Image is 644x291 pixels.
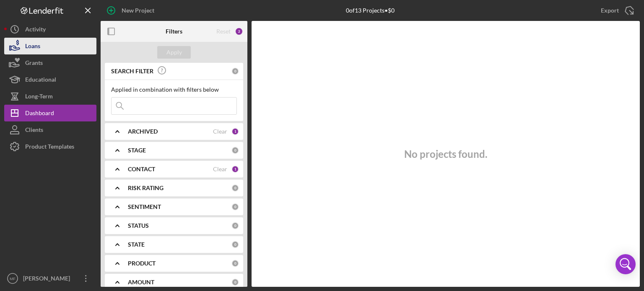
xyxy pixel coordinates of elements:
div: Long-Term [25,88,53,107]
div: 0 [231,67,239,75]
button: Export [592,2,640,19]
button: New Project [101,2,163,19]
b: PRODUCT [128,260,156,267]
div: 0 of 13 Projects • $0 [346,7,395,14]
div: 1 [231,128,239,135]
button: Product Templates [4,138,96,155]
b: STAGE [128,147,146,154]
div: Applied in combination with filters below [111,86,237,93]
div: 0 [231,203,239,211]
div: 0 [231,222,239,229]
div: Educational [25,71,56,90]
button: Educational [4,71,96,88]
button: Clients [4,121,96,138]
div: Dashboard [25,105,54,124]
div: Open Intercom Messenger [615,254,636,274]
text: MF [10,276,16,281]
div: Export [601,2,619,19]
div: Clients [25,121,43,140]
b: RISK RATING [128,185,164,191]
b: CONTACT [128,166,155,173]
div: Clear [213,166,227,173]
div: New Project [122,2,154,19]
button: MF[PERSON_NAME] [4,270,96,287]
h3: No projects found. [404,148,487,160]
div: 0 [231,278,239,286]
b: SENTIMENT [128,203,161,210]
div: Product Templates [25,138,74,157]
button: Activity [4,21,96,38]
div: 0 [231,260,239,267]
div: Grants [25,54,43,73]
button: Grants [4,54,96,71]
b: Filters [166,28,182,35]
div: Activity [25,21,46,40]
div: Apply [166,46,182,59]
b: STATUS [128,222,149,229]
button: Loans [4,38,96,54]
b: ARCHIVED [128,128,158,135]
b: AMOUNT [128,279,154,286]
div: Clear [213,128,227,135]
b: SEARCH FILTER [111,68,153,75]
div: 0 [231,147,239,154]
div: Reset [216,28,231,35]
b: STATE [128,241,145,248]
div: Loans [25,38,40,57]
div: 2 [235,27,243,36]
button: Apply [157,46,191,59]
div: 0 [231,241,239,248]
div: 0 [231,184,239,192]
button: Dashboard [4,105,96,121]
button: Long-Term [4,88,96,105]
div: 1 [231,165,239,173]
div: [PERSON_NAME] [21,270,75,289]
